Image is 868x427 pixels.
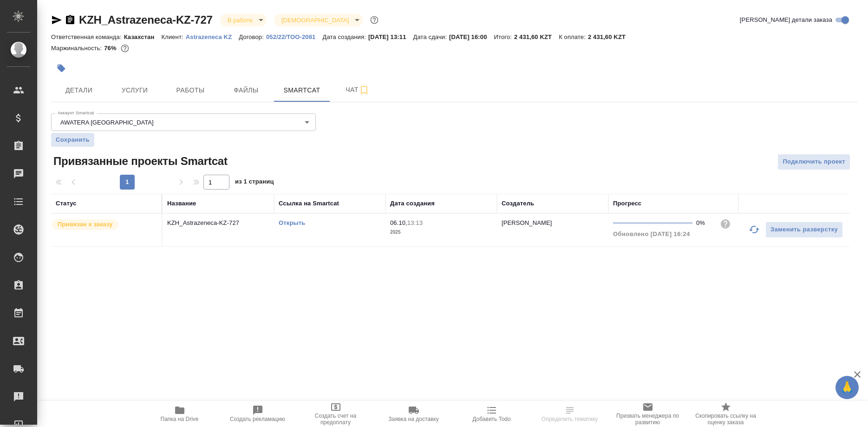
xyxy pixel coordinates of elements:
[235,176,274,190] span: из 1 страниц
[322,33,368,40] p: Дата создания:
[186,33,239,40] p: Astrazeneca KZ
[51,154,228,169] span: Привязанные проекты Smartcat
[51,14,62,26] button: Скопировать ссылку для ЯМессенджера
[559,33,588,40] p: К оплате:
[279,199,339,208] div: Ссылка на Smartcat
[225,16,255,24] button: В работе
[696,218,712,228] div: 0%
[743,218,765,241] button: Обновить прогресс
[783,157,845,167] span: Подключить проект
[186,33,239,40] a: Astrazeneca KZ
[279,219,305,226] a: Открыть
[368,14,380,26] button: Доп статусы указывают на важность/срочность заказа
[449,33,494,40] p: [DATE] 16:00
[740,15,832,25] span: [PERSON_NAME] детали заказа
[167,218,269,228] p: KZH_Astrazeneca-KZ-727
[494,33,514,40] p: Итого:
[161,33,185,40] p: Клиент:
[220,14,267,26] div: В работе
[335,84,380,96] span: Чат
[613,199,641,208] div: Прогресс
[279,16,352,24] button: [DEMOGRAPHIC_DATA]
[104,45,118,52] p: 76%
[51,58,72,79] button: Добавить тэг
[390,219,407,226] p: 06.10,
[51,45,104,52] p: Маржинальность:
[57,85,101,96] span: Детали
[266,33,323,40] a: 052/22/ТОО-2081
[168,85,213,96] span: Работы
[390,199,435,208] div: Дата создания
[124,33,162,40] p: Казахстан
[119,42,131,54] button: 78.27 RUB;
[58,220,113,229] p: Привязан к заказу
[266,33,323,40] p: 052/22/ТОО-2081
[224,85,268,96] span: Файлы
[368,33,413,40] p: [DATE] 13:11
[407,219,423,226] p: 13:13
[58,118,157,126] button: AWATERA [GEOGRAPHIC_DATA]
[839,378,855,397] span: 🙏
[65,14,76,26] button: Скопировать ссылку
[56,199,77,208] div: Статус
[239,33,266,40] p: Договор:
[167,199,196,208] div: Название
[770,224,838,235] span: Заменить разверстку
[588,33,633,40] p: 2 431,60 KZT
[56,135,90,145] span: Сохранить
[79,13,213,26] a: KZH_Astrazeneca-KZ-727
[112,85,157,96] span: Услуги
[51,133,94,147] button: Сохранить
[514,33,559,40] p: 2 431,60 KZT
[390,228,492,237] p: 2025
[765,222,843,238] button: Заменить разверстку
[835,376,859,399] button: 🙏
[413,33,449,40] p: Дата сдачи:
[280,85,324,96] span: Smartcat
[51,113,316,131] div: AWATERA [GEOGRAPHIC_DATA]
[274,14,363,26] div: В работе
[502,219,552,226] p: [PERSON_NAME]
[502,199,534,208] div: Создатель
[613,230,690,237] span: Обновлено [DATE] 16:24
[51,33,124,40] p: Ответственная команда:
[777,154,850,170] button: Подключить проект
